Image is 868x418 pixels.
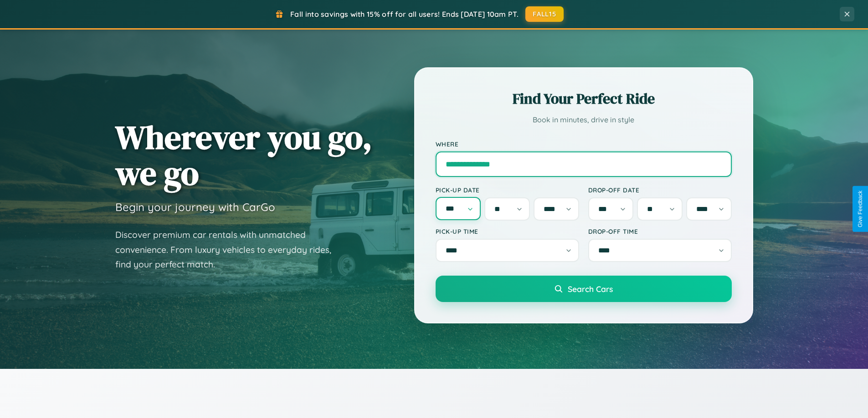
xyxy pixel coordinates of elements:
[436,276,732,302] button: Search Cars
[436,113,732,126] p: Book in minutes, drive in style
[588,186,732,194] label: Drop-off Date
[436,140,732,148] label: Where
[115,200,275,214] h3: Begin your journey with CarGo
[525,6,564,22] button: FALL15
[568,284,613,294] span: Search Cars
[436,186,579,194] label: Pick-up Date
[290,10,519,19] span: Fall into savings with 15% off for all users! Ends [DATE] 10am PT.
[115,227,343,272] p: Discover premium car rentals with unmatched convenience. From luxury vehicles to everyday rides, ...
[436,227,579,235] label: Pick-up Time
[588,227,732,235] label: Drop-off Time
[115,119,372,191] h1: Wherever you go, we go
[436,89,732,109] h2: Find Your Perfect Ride
[857,191,863,227] div: Give Feedback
